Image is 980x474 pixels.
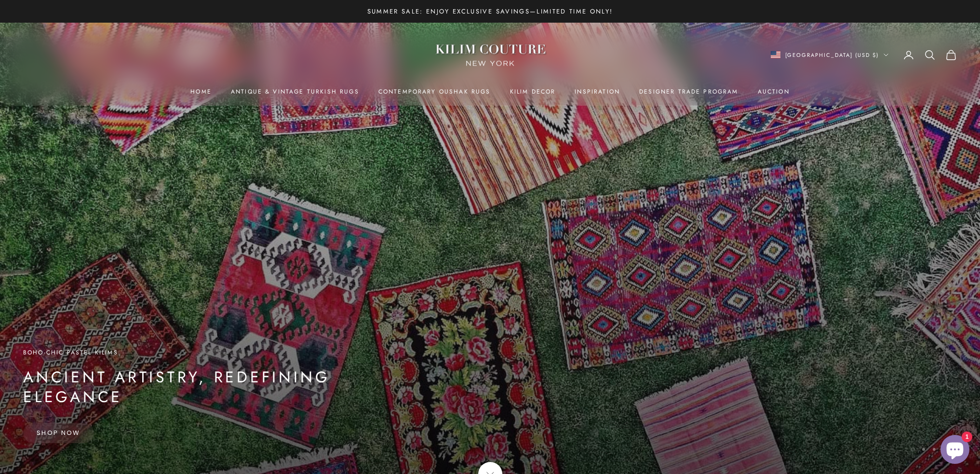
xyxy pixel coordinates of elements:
nav: Secondary navigation [771,49,957,61]
p: Summer Sale: Enjoy Exclusive Savings—Limited Time Only! [367,6,613,16]
p: Ancient Artistry, Redefining Elegance [23,367,399,407]
nav: Primary navigation [23,87,957,96]
a: Designer Trade Program [639,87,738,96]
a: Contemporary Oushak Rugs [378,87,491,96]
span: [GEOGRAPHIC_DATA] (USD $) [785,51,879,59]
summary: Kilim Decor [510,87,556,96]
a: Antique & Vintage Turkish Rugs [231,87,359,96]
img: United States [771,51,780,58]
inbox-online-store-chat: Shopify online store chat [938,435,972,466]
a: Shop Now [23,423,94,443]
p: Boho-Chic Pastel Kilims [23,348,399,357]
a: Home [190,87,212,96]
a: Inspiration [575,87,620,96]
button: Change country or currency [771,51,889,59]
a: Auction [758,87,790,96]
